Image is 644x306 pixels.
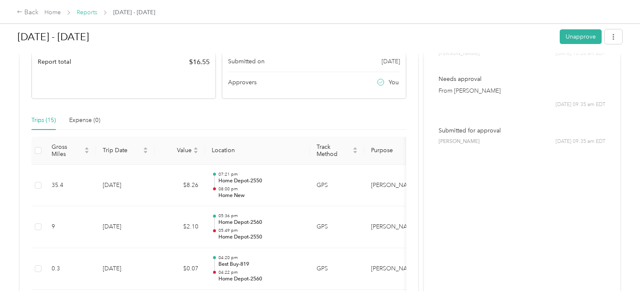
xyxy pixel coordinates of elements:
[364,248,427,290] td: Acosta Whirlpool
[218,213,303,219] p: 05:36 pm
[218,255,303,261] p: 04:20 pm
[52,143,83,158] span: Gross Miles
[218,219,303,226] p: Home Depot-2560
[317,143,351,158] span: Track Method
[45,248,96,290] td: 0.3
[597,259,644,306] iframe: Everlance-gr Chat Button Frame
[143,146,148,151] span: caret-up
[205,137,310,165] th: Location
[84,150,89,155] span: caret-down
[193,150,198,155] span: caret-down
[218,275,303,283] p: Home Depot-2560
[371,147,414,154] span: Purpose
[96,165,155,207] td: [DATE]
[218,228,303,233] p: 05:49 pm
[439,86,605,95] p: From [PERSON_NAME]
[143,150,148,155] span: caret-down
[218,171,303,177] p: 07:21 pm
[218,186,303,192] p: 08:00 pm
[18,27,554,47] h1: Sep 1 - 7, 2025
[364,137,427,165] th: Purpose
[364,206,427,248] td: Acosta Whirlpool
[389,78,399,87] span: You
[113,8,155,17] span: [DATE] - [DATE]
[96,206,155,248] td: [DATE]
[77,9,97,16] a: Reports
[218,192,303,200] p: Home New
[38,57,71,66] span: Report total
[31,116,56,125] div: Trips (15)
[96,137,155,165] th: Trip Date
[96,248,155,290] td: [DATE]
[439,126,605,135] p: Submitted for approval
[155,206,205,248] td: $2.10
[45,206,96,248] td: 9
[155,248,205,290] td: $0.07
[69,116,100,125] div: Expense (0)
[556,101,605,109] span: [DATE] 09:35 am EDT
[439,75,605,83] p: Needs approval
[439,138,480,145] span: [PERSON_NAME]
[45,165,96,207] td: 35.4
[228,57,265,66] span: Submitted on
[155,165,205,207] td: $8.26
[310,206,364,248] td: GPS
[310,248,364,290] td: GPS
[45,137,96,165] th: Gross Miles
[84,146,89,151] span: caret-up
[161,147,192,154] span: Value
[364,165,427,207] td: Acosta Whirlpool
[218,233,303,241] p: Home Depot-2550
[353,150,358,155] span: caret-down
[218,261,303,268] p: Best Buy-819
[382,57,400,66] span: [DATE]
[155,137,205,165] th: Value
[103,147,141,154] span: Trip Date
[556,138,605,145] span: [DATE] 09:35 am EDT
[353,146,358,151] span: caret-up
[17,8,39,18] div: Back
[44,9,61,16] a: Home
[218,177,303,185] p: Home Depot-2550
[228,78,257,87] span: Approvers
[560,29,602,44] button: Unapprove
[218,270,303,275] p: 04:22 pm
[193,146,198,151] span: caret-up
[189,57,210,67] span: $ 16.55
[310,137,364,165] th: Track Method
[310,165,364,207] td: GPS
